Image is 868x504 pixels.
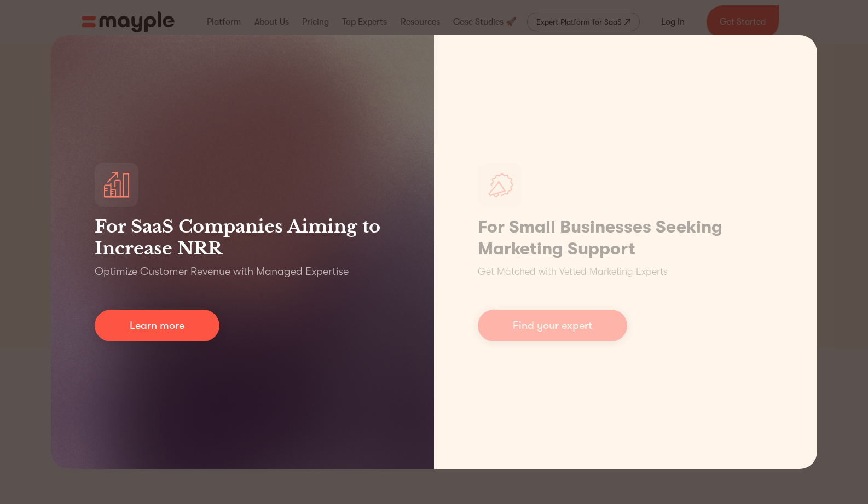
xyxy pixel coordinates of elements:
p: Optimize Customer Revenue with Managed Expertise [95,264,349,279]
h1: For Small Businesses Seeking Marketing Support [478,216,773,260]
a: Find your expert [478,310,627,341]
a: Learn more [95,310,219,341]
h3: For SaaS Companies Aiming to Increase NRR [95,216,390,259]
p: Get Matched with Vetted Marketing Experts [478,264,668,279]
